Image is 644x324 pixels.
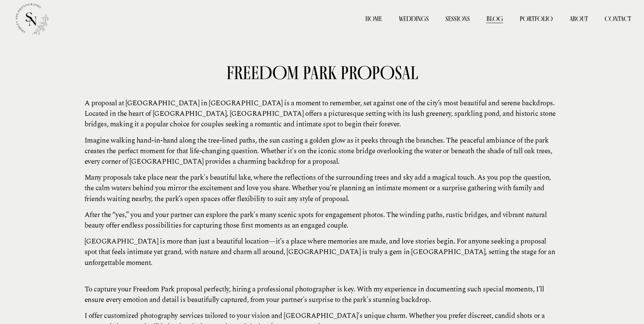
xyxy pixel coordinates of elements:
[13,1,49,37] img: Shirley Nim Photography
[85,136,560,167] p: Imagine walking hand-in-hand along the tree-lined paths, the sun casting a golden glow as it peek...
[365,14,382,24] a: Home
[85,61,560,84] h1: FREEDOM PARK PROPOSAL
[570,14,588,24] a: About
[85,236,560,268] p: [GEOGRAPHIC_DATA] is more than just a beautiful location—it’s a place where memories are made, an...
[85,210,560,231] p: After the “yes,” you and your partner can explore the park's many scenic spots for engagement pho...
[486,14,503,24] a: Blog
[85,98,560,130] p: A proposal at [GEOGRAPHIC_DATA] in [GEOGRAPHIC_DATA] is a moment to remember, set against one of ...
[85,173,560,204] p: Many proposals take place near the park's beautiful lake, where the reflections of the surroundin...
[605,14,631,24] a: Contact
[399,14,429,24] a: Weddings
[520,15,553,23] span: Portfolio
[520,14,553,24] a: folder dropdown
[85,274,560,306] p: To capture your Freedom Park proposal perfectly, hiring a professional photographer is key. With ...
[445,14,470,24] a: Sessions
